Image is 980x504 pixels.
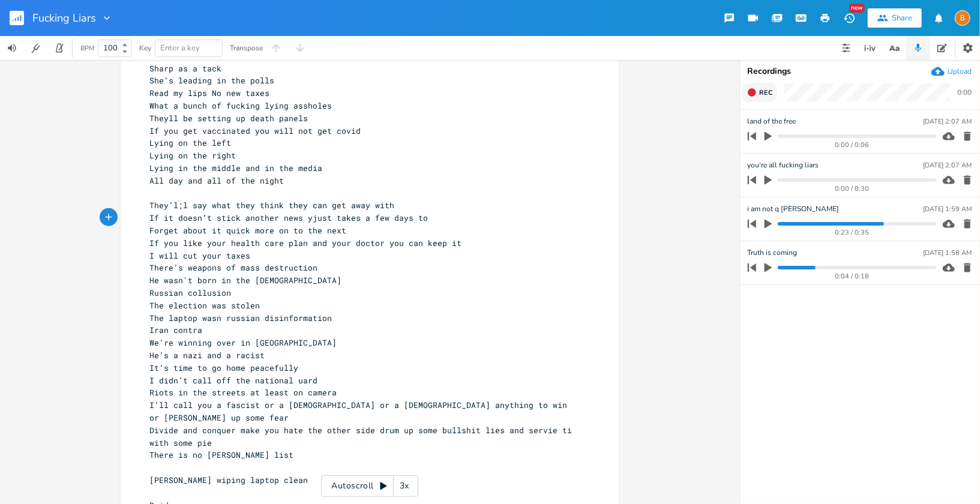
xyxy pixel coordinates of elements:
[32,13,96,23] span: Fucking Liars
[149,163,322,173] span: Lying in the middle and in the media
[837,7,861,29] button: New
[948,67,972,76] div: Upload
[955,10,970,26] div: Brian Lawley
[923,162,972,169] div: [DATE] 2:07 AM
[149,475,308,485] span: [PERSON_NAME] wiping laptop clean
[742,83,777,102] button: Rec
[149,212,428,223] span: If it doesn’t stick another news yjust takes a few days to
[394,475,415,497] div: 3x
[747,203,839,215] span: i am not q [PERSON_NAME]
[149,287,231,298] span: Russian collusion
[768,142,936,148] div: 0:00 / 0:06
[747,116,796,127] span: land of the free
[149,150,236,161] span: Lying on the right
[149,100,332,111] span: What a bunch of fucking lying assholes
[139,44,151,52] div: Key
[747,67,973,76] div: Recordings
[149,113,308,124] span: Theyll be setting up death panels
[149,300,260,311] span: The election was stolen
[149,337,337,348] span: We’re winning over in [GEOGRAPHIC_DATA]
[149,387,337,398] span: Riots in the streets at least on camera
[923,206,972,212] div: [DATE] 1:59 AM
[149,362,298,373] span: It’s time to go home peacefully
[149,88,269,98] span: Read my lips No new taxes
[768,229,936,236] div: 0:23 / 0:35
[149,400,572,423] span: I’ll call you a fascist or a [DEMOGRAPHIC_DATA] or a [DEMOGRAPHIC_DATA] anything to win or [PERSO...
[149,262,317,273] span: There’s weapons of mass destruction
[149,449,293,460] span: There is no [PERSON_NAME] list
[768,185,936,192] div: 0:00 / 0:30
[321,475,418,497] div: Autoscroll
[149,225,346,236] span: Forget about it quick more on to the next
[80,45,94,52] div: BPM
[149,375,317,386] span: I didn’t call off the national uard
[931,65,972,78] button: Upload
[149,250,250,261] span: I will cut your taxes
[149,238,461,248] span: If you like your health care plan and your doctor you can keep it
[149,350,265,361] span: He’s a nazi and a racist
[149,75,274,86] span: She’s leading in the polls
[149,313,332,323] span: The laptop wasn russian disinformation
[149,137,231,148] span: Lying on the left
[849,4,865,13] div: New
[149,125,361,136] span: If you get vaccinated you will not get covid
[955,4,970,32] button: B
[747,160,819,171] span: you're all fucking liars
[892,13,912,23] div: Share
[149,325,202,335] span: Iran contra
[149,175,284,186] span: All day and all of the night
[923,250,972,256] div: [DATE] 1:58 AM
[747,247,797,259] span: Truth is coming
[957,89,972,96] div: 0:00
[149,425,577,448] span: Divide and conquer make you hate the other side drum up some bullshit lies and servie ti with som...
[149,200,394,211] span: They’l;l say what they think they can get away with
[759,88,772,97] span: Rec
[868,8,922,28] button: Share
[768,273,936,280] div: 0:04 / 0:18
[149,63,221,74] span: Sharp as a tack
[160,43,200,53] span: Enter a key
[923,118,972,125] div: [DATE] 2:07 AM
[230,44,263,52] div: Transpose
[149,275,341,286] span: He wasn't born in the [DEMOGRAPHIC_DATA]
